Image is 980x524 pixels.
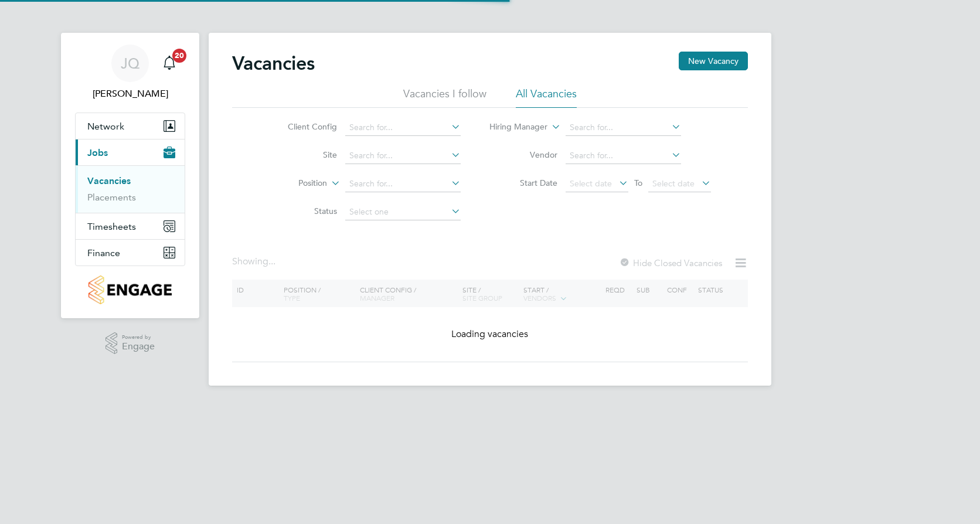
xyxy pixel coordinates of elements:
span: ... [268,256,275,267]
button: Network [76,113,185,139]
a: Vacancies [87,175,131,186]
li: Vacancies I follow [403,87,486,108]
button: New Vacancy [679,52,748,70]
label: Hide Closed Vacancies [619,257,722,268]
label: Site [270,149,337,160]
img: countryside-properties-logo-retina.png [89,275,171,304]
span: Network [87,121,124,132]
label: Start Date [490,178,557,188]
input: Search for... [345,148,461,164]
button: Jobs [76,139,185,165]
label: Client Config [270,121,337,132]
span: Select date [570,178,612,189]
label: Vendor [490,149,557,160]
a: JQ[PERSON_NAME] [75,45,185,101]
span: Jobs [87,147,108,158]
button: Timesheets [76,213,185,239]
a: Powered byEngage [106,332,155,355]
input: Select one [345,204,461,220]
label: Position [260,178,327,189]
label: Status [270,206,337,216]
a: Go to home page [75,275,185,304]
label: Hiring Manager [480,121,547,133]
input: Search for... [566,148,681,164]
h2: Vacancies [232,52,315,75]
a: Placements [87,192,136,203]
input: Search for... [345,176,461,192]
span: Joe Quashie [75,87,185,101]
button: Finance [76,240,185,266]
span: 20 [172,49,186,63]
span: Powered by [122,332,155,342]
span: Select date [652,178,695,189]
span: JQ [121,56,139,71]
li: All Vacancies [516,87,577,108]
span: To [631,175,646,190]
input: Search for... [566,120,681,136]
div: Showing [232,256,278,268]
a: 20 [158,45,181,82]
input: Search for... [345,120,461,136]
span: Finance [87,247,120,258]
span: Engage [122,342,155,352]
span: Timesheets [87,221,136,232]
nav: Main navigation [61,33,199,318]
div: Jobs [76,165,185,213]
